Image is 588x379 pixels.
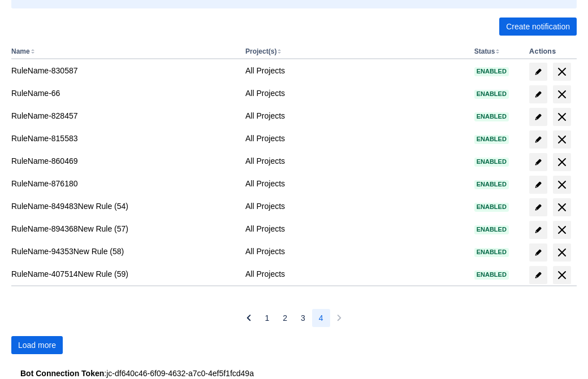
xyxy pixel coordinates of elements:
[330,309,348,327] button: Next
[474,91,509,97] span: Enabled
[11,88,236,99] div: RuleName-66
[245,155,465,167] div: All Projects
[474,204,509,210] span: Enabled
[245,110,465,121] div: All Projects
[499,18,577,36] button: Create notification
[11,178,236,189] div: RuleName-876180
[11,133,236,144] div: RuleName-815583
[11,110,236,121] div: RuleName-828457
[11,65,236,76] div: RuleName-830587
[534,158,543,167] span: edit
[11,201,236,212] div: RuleName-849483New Rule (54)
[245,246,465,257] div: All Projects
[294,309,312,327] button: Page 3
[534,112,543,121] span: edit
[474,272,509,278] span: Enabled
[245,201,465,212] div: All Projects
[319,309,323,327] span: 4
[474,114,509,120] span: Enabled
[20,369,104,378] strong: Bot Connection Token
[245,133,465,144] div: All Projects
[555,178,569,191] span: delete
[11,336,63,354] button: Load more
[301,309,305,327] span: 3
[555,246,569,259] span: delete
[525,45,577,59] th: Actions
[555,155,569,169] span: delete
[18,336,56,354] span: Load more
[555,201,569,214] span: delete
[283,309,287,327] span: 2
[474,68,509,75] span: Enabled
[534,203,543,212] span: edit
[474,159,509,165] span: Enabled
[555,133,569,146] span: delete
[245,268,465,280] div: All Projects
[555,110,569,124] span: delete
[555,223,569,237] span: delete
[506,18,570,36] span: Create notification
[474,181,509,188] span: Enabled
[555,268,569,282] span: delete
[258,309,276,327] button: Page 1
[474,249,509,255] span: Enabled
[11,155,236,167] div: RuleName-860469
[276,309,294,327] button: Page 2
[534,67,543,76] span: edit
[11,47,30,55] button: Name
[20,368,568,379] div: : jc-df640c46-6f09-4632-a7c0-4ef5f1fcd49a
[534,135,543,144] span: edit
[474,136,509,142] span: Enabled
[245,88,465,99] div: All Projects
[474,47,495,55] button: Status
[474,226,509,233] span: Enabled
[534,180,543,189] span: edit
[245,65,465,76] div: All Projects
[240,309,258,327] button: Previous
[534,90,543,99] span: edit
[534,225,543,234] span: edit
[11,246,236,257] div: RuleName-94353New Rule (58)
[534,271,543,280] span: edit
[245,178,465,189] div: All Projects
[245,47,276,55] button: Project(s)
[555,88,569,101] span: delete
[265,309,269,327] span: 1
[312,309,330,327] button: Page 4
[534,248,543,257] span: edit
[555,65,569,79] span: delete
[11,268,236,280] div: RuleName-407514New Rule (59)
[11,223,236,234] div: RuleName-894368New Rule (57)
[240,309,348,327] nav: Pagination
[245,223,465,234] div: All Projects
